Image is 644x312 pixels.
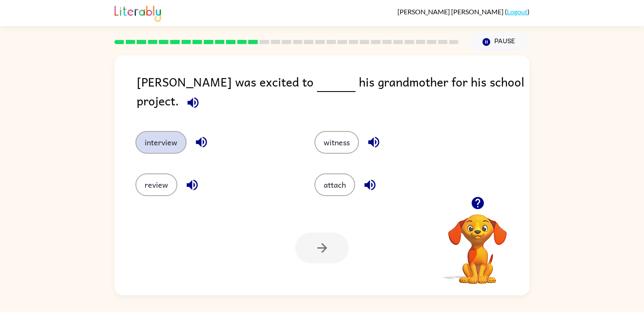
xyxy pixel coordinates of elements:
a: Logout [507,8,527,16]
div: ( ) [397,8,530,16]
video: Your browser must support playing .mp4 files to use Literably. Please try using another browser. [436,201,519,285]
button: review [135,173,177,196]
button: interview [135,131,187,154]
img: Literably [114,3,161,22]
button: Pause [469,32,530,52]
button: attach [314,173,355,196]
span: [PERSON_NAME] [PERSON_NAME] [397,8,505,16]
div: [PERSON_NAME] was excited to his grandmother for his school project. [137,72,530,114]
button: witness [314,131,359,154]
